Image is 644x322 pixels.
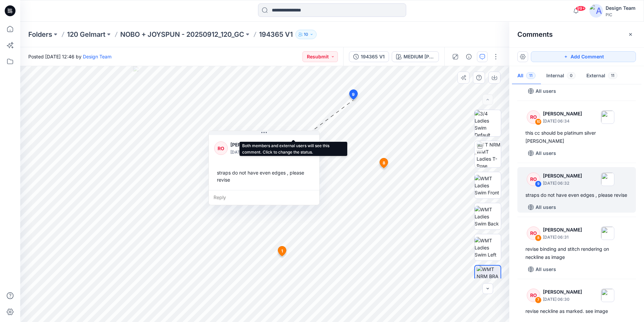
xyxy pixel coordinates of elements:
a: NOBO + JOYSPUN - 20250912_120_GC [120,30,244,39]
div: 7 [535,297,542,303]
button: External [581,68,623,85]
span: 1 [281,248,283,254]
button: All [512,68,541,85]
p: All users [536,87,556,95]
div: 8 [535,235,542,241]
div: MEDIUM [PERSON_NAME] [404,53,434,60]
span: 9 [352,91,355,98]
div: straps do not have even edges , please revise [525,191,628,199]
div: 10 [535,118,542,125]
button: 194365 V1 [349,51,389,62]
a: Design Team [83,54,111,59]
button: Add Comment [531,51,636,62]
div: RO [527,226,540,240]
p: 10 [304,31,308,38]
img: WMT Ladies Swim Back [475,206,501,227]
p: [DATE] 06:34 [543,118,582,125]
p: All users [536,149,556,157]
img: WMT NRM BRA TOP GHOST [477,266,501,291]
a: Folders [28,30,52,39]
p: [PERSON_NAME] [543,110,582,118]
button: All users [525,86,559,97]
div: Design Team [606,4,636,12]
p: [PERSON_NAME] [543,226,582,234]
button: All users [525,148,559,159]
div: RO [527,289,540,302]
button: Internal [541,68,581,85]
p: [PERSON_NAME] [543,288,582,296]
span: 99+ [576,6,586,11]
div: 9 [535,181,542,187]
span: 0 [567,72,576,79]
div: revise neckline as marked. see image [525,307,628,315]
p: [DATE] 06:32 [543,180,582,187]
p: 194365 V1 [259,30,293,39]
p: [DATE] 06:32 [230,149,285,156]
button: All users [525,264,559,275]
div: this cc should be platinum silver [PERSON_NAME] [525,129,628,145]
p: [DATE] 06:31 [543,234,582,241]
p: All users [536,265,556,273]
img: 3/4 Ladies Swim Default [475,110,501,136]
div: RO [527,110,540,124]
button: MEDIUM [PERSON_NAME] [392,51,439,62]
span: 11 [608,72,617,79]
img: WMT Ladies Swim Left [475,237,501,258]
span: 8 [383,160,385,166]
div: 194365 V1 [361,53,385,60]
img: WMT Ladies Swim Front [475,175,501,196]
div: Reply [209,190,319,205]
div: revise binding and stitch rendering on neckline as image [525,245,628,261]
p: All users [536,203,556,211]
button: 10 [295,30,317,39]
button: All users [525,202,559,213]
p: [PERSON_NAME] [230,141,285,149]
h2: Comments [517,30,553,38]
img: TT NRM WMT Ladies T-Pose [477,141,501,167]
span: Posted [DATE] 12:46 by [28,53,111,60]
div: PIC [606,12,636,17]
img: avatar [589,4,603,18]
span: 11 [526,72,536,79]
button: Details [463,51,474,62]
div: straps do not have even edges , please revise [214,166,314,186]
a: 120 Gelmart [67,30,105,39]
p: [DATE] 06:30 [543,296,582,303]
p: [PERSON_NAME] [543,172,582,180]
div: RO [527,172,540,186]
div: RO [214,141,228,155]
